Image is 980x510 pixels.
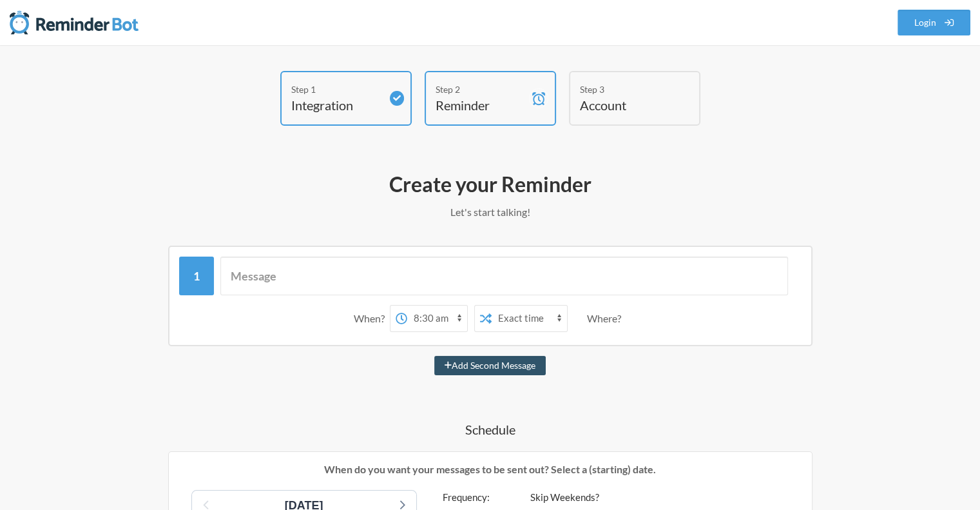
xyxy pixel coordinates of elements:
div: Step 2 [436,83,526,96]
p: Let's start talking! [117,204,864,220]
label: Frequency: [443,490,504,505]
p: When do you want your messages to be sent out? Select a (starting) date. [178,462,802,477]
button: Add Second Message [434,356,546,375]
h4: Account [580,96,670,114]
h4: Schedule [117,420,864,438]
img: Reminder Bot [10,10,139,35]
h2: Create your Reminder [117,171,864,198]
div: Step 1 [291,83,381,96]
input: Message [220,257,788,295]
div: Where? [587,305,626,332]
h4: Integration [291,96,381,114]
div: When? [354,305,390,332]
a: Login [898,10,971,35]
label: Skip Weekends? [530,490,599,505]
div: Step 3 [580,83,670,96]
h4: Reminder [436,96,526,114]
